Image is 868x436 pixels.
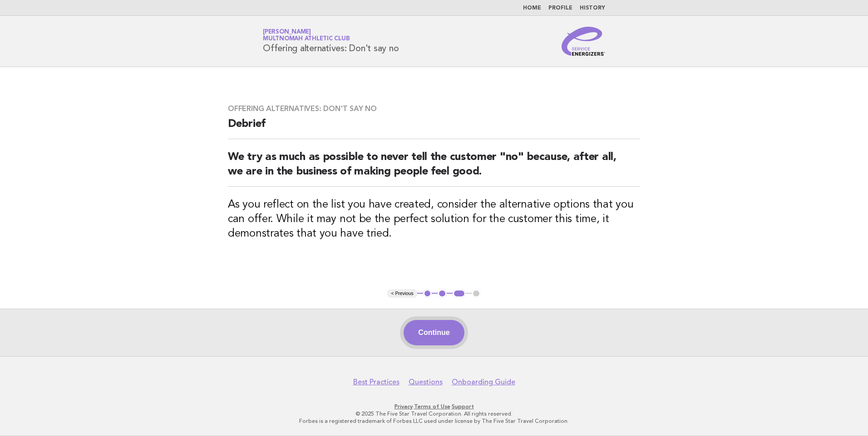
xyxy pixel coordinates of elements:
[353,378,399,387] a: Best Practices
[562,27,605,56] img: Service Energizers
[156,417,712,425] p: Forbes is a registered trademark of Forbes LLC used under license by The Five Star Travel Corpora...
[387,289,417,298] button: < Previous
[395,403,413,410] a: Privacy
[263,36,350,42] span: Multnomah Athletic Club
[414,403,450,410] a: Terms of Use
[228,150,640,187] h2: We try as much as possible to never tell the customer "no" because, after all, we are in the busi...
[438,289,447,298] button: 2
[548,5,572,11] a: Profile
[228,117,640,139] h2: Debrief
[423,289,432,298] button: 1
[228,198,640,241] h3: As you reflect on the list you have created, consider the alternative options that you can offer....
[580,5,605,11] a: History
[228,104,640,113] h3: Offering alternatives: Don't say no
[409,378,443,387] a: Questions
[404,320,464,345] button: Continue
[453,289,466,298] button: 3
[452,378,515,387] a: Onboarding Guide
[523,5,541,11] a: Home
[156,403,712,410] p: · ·
[452,403,474,410] a: Support
[156,410,712,417] p: © 2025 The Five Star Travel Corporation. All rights reserved.
[263,29,350,42] a: [PERSON_NAME]Multnomah Athletic Club
[263,29,399,53] h1: Offering alternatives: Don't say no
